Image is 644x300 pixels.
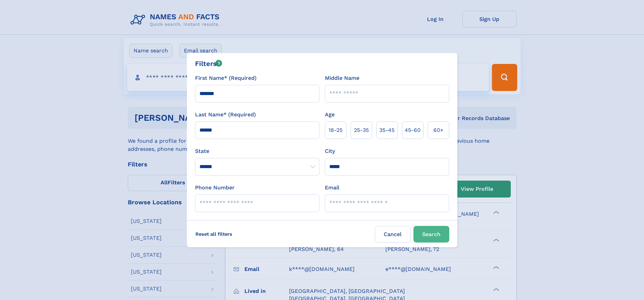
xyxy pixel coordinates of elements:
[379,126,395,134] span: 35‑45
[195,147,319,155] label: State
[195,74,257,82] label: First Name* (Required)
[405,126,421,134] span: 45‑60
[191,226,237,242] label: Reset all filters
[433,126,444,134] span: 60+
[325,74,359,82] label: Middle Name
[325,184,339,192] label: Email
[195,111,256,119] label: Last Name* (Required)
[195,184,235,192] label: Phone Number
[195,59,222,69] div: Filters
[325,111,335,119] label: Age
[325,147,335,155] label: City
[375,226,411,243] label: Cancel
[329,126,342,134] span: 18‑25
[354,126,369,134] span: 25‑35
[413,226,449,243] button: Search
